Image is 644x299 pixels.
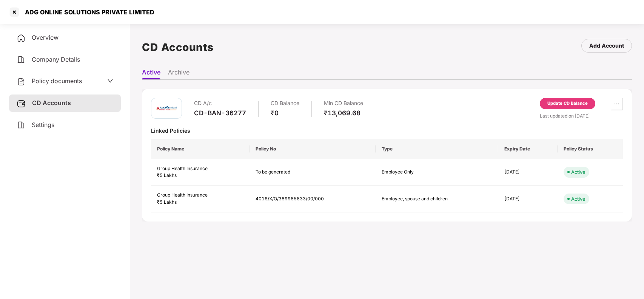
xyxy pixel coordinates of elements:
img: svg+xml;base64,PHN2ZyB3aWR0aD0iMjUiIGhlaWdodD0iMjQiIHZpZXdCb3g9IjAgMCAyNSAyNCIgZmlsbD0ibm9uZSIgeG... [17,99,26,108]
td: 4016/X/O/389985833/00/000 [250,186,376,212]
div: Active [571,195,585,203]
div: Add Account [589,42,624,50]
th: Expiry Date [498,139,558,159]
div: ₹13,069.68 [324,109,363,117]
div: Employee, spouse and children [382,195,465,203]
h1: CD Accounts [142,39,214,56]
span: CD Accounts [32,99,71,107]
span: Company Details [32,56,80,63]
li: Active [142,68,160,79]
div: Update CD Balance [547,100,588,107]
div: CD-BAN-36277 [194,109,246,117]
img: svg+xml;base64,PHN2ZyB4bWxucz0iaHR0cDovL3d3dy53My5vcmcvMjAwMC9zdmciIHdpZHRoPSIyNCIgaGVpZ2h0PSIyNC... [17,77,26,86]
td: To be generated [250,159,376,186]
img: svg+xml;base64,PHN2ZyB4bWxucz0iaHR0cDovL3d3dy53My5vcmcvMjAwMC9zdmciIHdpZHRoPSIyNCIgaGVpZ2h0PSIyNC... [17,34,26,43]
div: CD Balance [271,98,299,109]
img: icici.png [155,104,178,112]
span: down [107,78,113,84]
div: Active [571,168,585,176]
div: ₹0 [271,109,299,117]
div: Last updated on [DATE] [540,112,623,119]
img: svg+xml;base64,PHN2ZyB4bWxucz0iaHR0cDovL3d3dy53My5vcmcvMjAwMC9zdmciIHdpZHRoPSIyNCIgaGVpZ2h0PSIyNC... [17,55,26,64]
th: Policy No [250,139,376,159]
div: Min CD Balance [324,98,363,109]
td: [DATE] [498,159,558,186]
div: ADG ONLINE SOLUTIONS PRIVATE LIMITED [20,8,154,16]
div: Group Health Insurance [157,165,243,172]
td: [DATE] [498,186,558,212]
img: svg+xml;base64,PHN2ZyB4bWxucz0iaHR0cDovL3d3dy53My5vcmcvMjAwMC9zdmciIHdpZHRoPSIyNCIgaGVpZ2h0PSIyNC... [17,121,26,130]
span: ₹5 Lakhs [157,172,177,178]
div: Linked Policies [151,127,623,134]
span: ₹5 Lakhs [157,199,177,205]
div: Group Health Insurance [157,192,243,199]
span: Settings [32,121,54,129]
div: Employee Only [382,169,465,176]
th: Policy Status [558,139,623,159]
span: ellipsis [611,101,622,107]
div: CD A/c [194,98,246,109]
span: Overview [32,34,59,41]
button: ellipsis [611,98,623,110]
th: Type [376,139,498,159]
th: Policy Name [151,139,250,159]
li: Archive [168,68,190,79]
span: Policy documents [32,77,82,85]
